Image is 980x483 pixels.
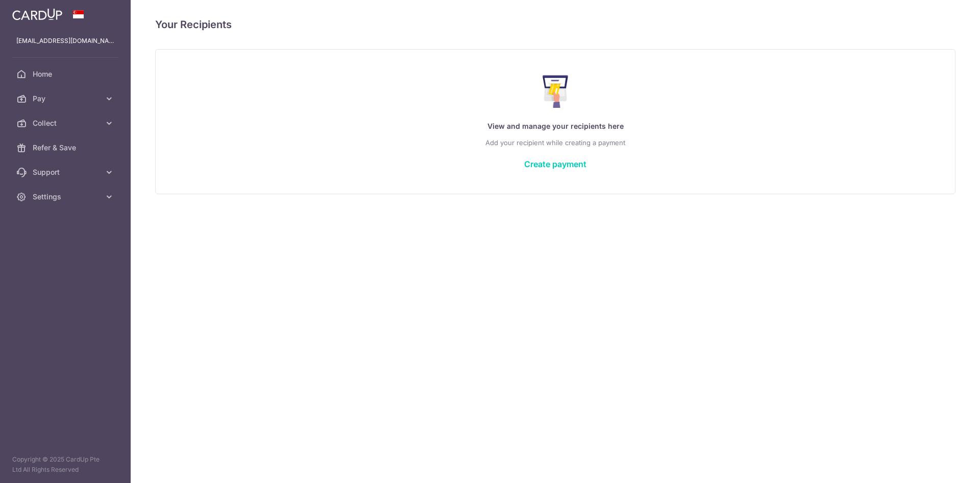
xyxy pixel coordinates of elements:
[33,118,100,128] span: Collect
[524,159,586,169] a: Create payment
[543,75,569,108] img: Make Payment
[176,136,935,149] p: Add your recipient while creating a payment
[33,167,100,177] span: Support
[33,192,100,202] span: Settings
[16,36,114,46] p: [EMAIL_ADDRESS][DOMAIN_NAME]
[155,16,955,33] h4: Your Recipients
[12,8,62,20] img: CardUp
[176,120,935,132] p: View and manage your recipients here
[33,94,100,104] span: Pay
[33,69,100,79] span: Home
[33,143,100,153] span: Refer & Save
[915,452,970,478] iframe: Opens a widget where you can find more information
